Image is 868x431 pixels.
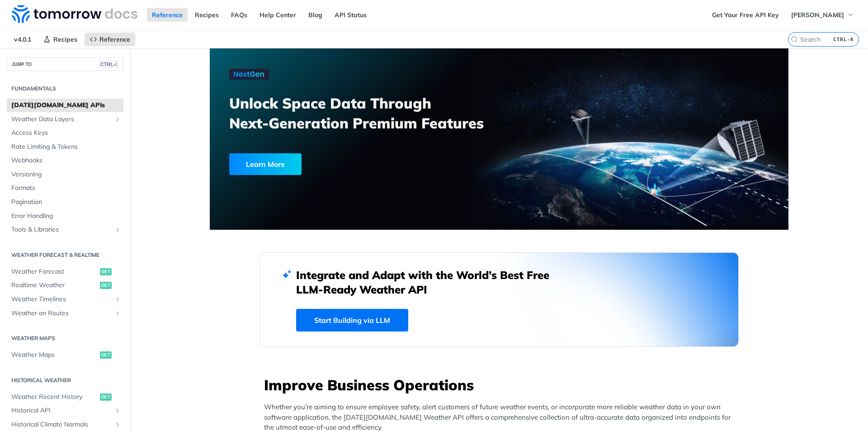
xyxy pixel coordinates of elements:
h3: Improve Business Operations [264,375,739,395]
span: Webhooks [11,156,121,165]
a: Learn More [229,153,453,175]
a: Historical APIShow subpages for Historical API [7,404,123,417]
span: get [100,282,112,289]
a: Help Center [255,8,301,22]
button: Show subpages for Weather on Routes [114,310,121,317]
a: Versioning [7,168,123,181]
a: Weather on RoutesShow subpages for Weather on Routes [7,307,123,320]
span: Tools & Libraries [11,225,112,234]
span: Historical Climate Normals [11,420,112,429]
a: FAQs [226,8,252,22]
span: Error Handling [11,212,121,221]
a: Recipes [190,8,224,22]
h2: Weather Forecast & realtime [7,251,123,259]
a: [DATE][DOMAIN_NAME] APIs [7,99,123,112]
a: Rate Limiting & Tokens [7,140,123,154]
h2: Fundamentals [7,85,123,93]
span: CTRL-/ [99,61,118,68]
a: Start Building via LLM [296,309,408,332]
a: Realtime Weatherget [7,279,123,292]
span: Rate Limiting & Tokens [11,142,121,152]
button: Show subpages for Weather Timelines [114,296,121,303]
span: Weather on Routes [11,309,112,318]
button: Show subpages for Weather Data Layers [114,116,121,123]
button: Show subpages for Historical API [114,407,121,414]
a: Formats [7,181,123,195]
a: Error Handling [7,209,123,223]
h3: Unlock Space Data Through Next-Generation Premium Features [229,93,509,133]
span: Reference [99,35,130,43]
svg: Search [791,36,798,43]
span: Weather Data Layers [11,115,112,124]
a: Tools & LibrariesShow subpages for Tools & Libraries [7,223,123,237]
kbd: CTRL-K [831,35,856,44]
a: Weather Forecastget [7,265,123,279]
span: Weather Maps [11,350,98,360]
button: JUMP TOCTRL-/ [7,57,123,71]
span: Weather Timelines [11,295,112,304]
span: [DATE][DOMAIN_NAME] APIs [11,101,121,110]
button: [PERSON_NAME] [786,8,859,22]
span: get [100,268,112,275]
a: Access Keys [7,126,123,140]
span: get [100,351,112,359]
h2: Weather Maps [7,334,123,342]
span: Formats [11,184,121,193]
a: Recipes [38,33,82,46]
a: Get Your Free API Key [707,8,784,22]
a: Weather Mapsget [7,348,123,362]
a: Pagination [7,195,123,209]
h2: Historical Weather [7,376,123,384]
span: Versioning [11,170,121,179]
span: Realtime Weather [11,281,98,290]
div: Learn More [229,153,302,175]
span: [PERSON_NAME] [791,11,844,19]
span: Historical API [11,406,112,415]
a: Blog [303,8,327,22]
a: Reference [85,33,135,46]
a: API Status [330,8,372,22]
a: Reference [147,8,188,22]
button: Show subpages for Historical Climate Normals [114,421,121,428]
span: Recipes [53,35,77,43]
a: Weather Recent Historyget [7,390,123,404]
button: Show subpages for Tools & Libraries [114,226,121,233]
a: Webhooks [7,154,123,167]
h2: Integrate and Adapt with the World’s Best Free LLM-Ready Weather API [296,268,563,297]
img: NextGen [229,69,269,80]
a: Weather Data LayersShow subpages for Weather Data Layers [7,113,123,126]
span: v4.0.1 [9,33,36,46]
span: Weather Forecast [11,267,98,276]
span: Weather Recent History [11,393,98,402]
a: Weather TimelinesShow subpages for Weather Timelines [7,293,123,306]
span: get [100,393,112,401]
img: Tomorrow.io Weather API Docs [12,5,137,23]
span: Pagination [11,198,121,207]
span: Access Keys [11,128,121,137]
